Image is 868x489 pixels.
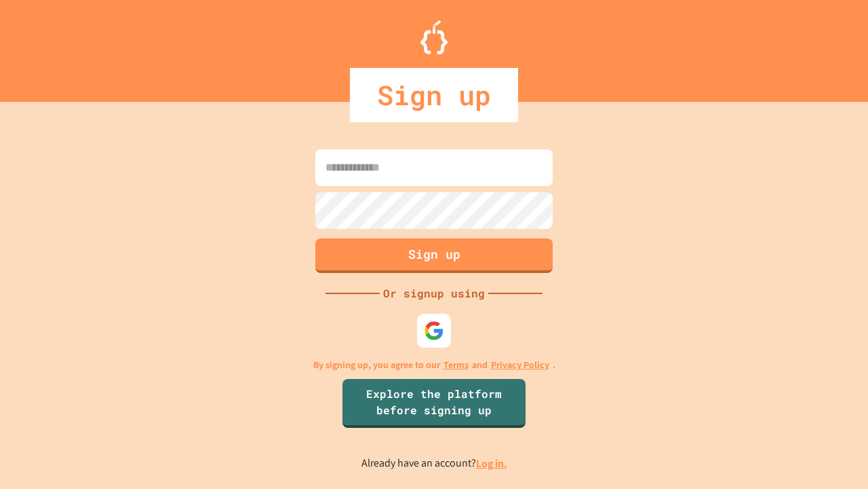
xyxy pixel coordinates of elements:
[420,20,448,54] img: Logo.svg
[443,358,469,372] a: Terms
[350,68,518,122] div: Sign up
[491,358,549,372] a: Privacy Policy
[424,321,444,341] img: google-icon.svg
[361,455,507,472] p: Already have an account?
[476,456,507,471] a: Log in.
[342,379,526,428] a: Explore the platform before signing up
[313,358,555,372] p: By signing up, you agree to our and .
[380,285,488,302] div: Or signup using
[315,238,553,273] button: Sign up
